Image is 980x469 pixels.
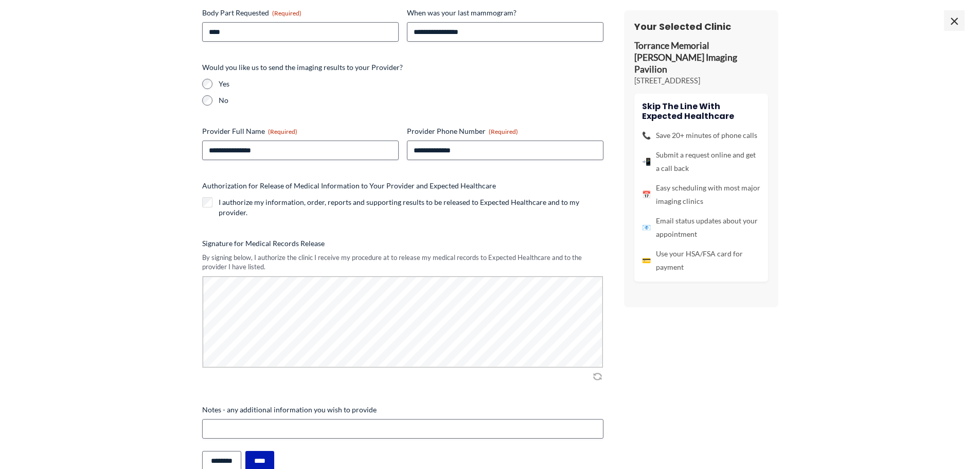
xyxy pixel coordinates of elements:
[642,254,651,267] span: 💳
[642,247,760,274] li: Use your HSA/FSA card for payment
[642,148,760,175] li: Submit a request online and get a call back
[642,181,760,208] li: Easy scheduling with most major imaging clinics
[634,21,768,32] h3: Your Selected Clinic
[202,62,403,73] legend: Would you like us to send the imaging results to your Provider?
[407,8,603,18] label: When was your last mammogram?
[489,128,518,135] span: (Required)
[272,9,301,17] span: (Required)
[944,10,965,31] span: ×
[219,95,603,106] label: No
[202,405,603,415] label: Notes - any additional information you wish to provide
[634,76,768,86] p: [STREET_ADDRESS]
[407,126,603,136] label: Provider Phone Number
[642,214,760,241] li: Email status updates about your appointment
[634,40,768,76] p: Torrance Memorial [PERSON_NAME] Imaging Pavilion
[202,8,399,18] label: Body Part Requested
[642,129,760,142] li: Save 20+ minutes of phone calls
[642,155,651,168] span: 📲
[591,371,603,381] img: Clear Signature
[219,79,603,89] label: Yes
[202,126,399,136] label: Provider Full Name
[219,197,603,218] label: I authorize my information, order, reports and supporting results to be released to Expected Heal...
[642,221,651,234] span: 📧
[268,128,297,135] span: (Required)
[642,188,651,201] span: 📅
[642,101,760,121] h4: Skip the line with Expected Healthcare
[642,129,651,142] span: 📞
[202,181,496,191] legend: Authorization for Release of Medical Information to Your Provider and Expected Healthcare
[202,253,603,272] div: By signing below, I authorize the clinic I receive my procedure at to release my medical records ...
[202,238,603,249] label: Signature for Medical Records Release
